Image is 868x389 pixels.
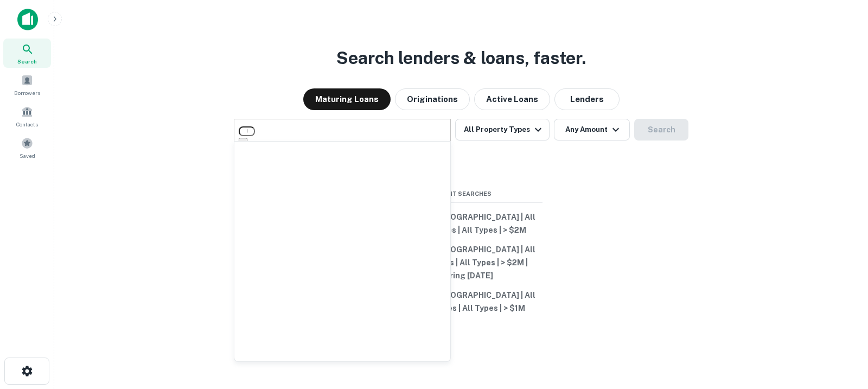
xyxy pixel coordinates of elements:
a: Borrowers [3,70,51,99]
iframe: Chat Widget [814,302,868,354]
img: capitalize-icon.png [17,9,38,30]
button: [US_STATE], [GEOGRAPHIC_DATA] | All Property Types | All Types | > $2M | Maturing [DATE] [380,240,542,285]
button: [US_STATE], [GEOGRAPHIC_DATA] | All Property Types | All Types | > $1M [380,285,542,318]
a: Search [3,39,51,68]
span: Contacts [16,120,38,129]
button: Lenders [554,88,620,110]
span: Borrowers [14,88,40,97]
a: Saved [3,133,51,162]
a: Contacts [3,101,51,131]
span: Recent Searches [380,189,542,199]
span: Saved [20,151,35,160]
button: Originations [395,88,470,110]
button: Clear [239,138,247,149]
button: [US_STATE], [GEOGRAPHIC_DATA] | All Property Types | All Types | > $2M [380,207,542,240]
button: Any Amount [554,119,630,141]
button: All Property Types [455,119,550,141]
button: Active Loans [474,88,550,110]
button: Maturing Loans [303,88,391,110]
h3: Search lenders & loans, faster. [336,45,586,71]
span: Search [17,57,37,66]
